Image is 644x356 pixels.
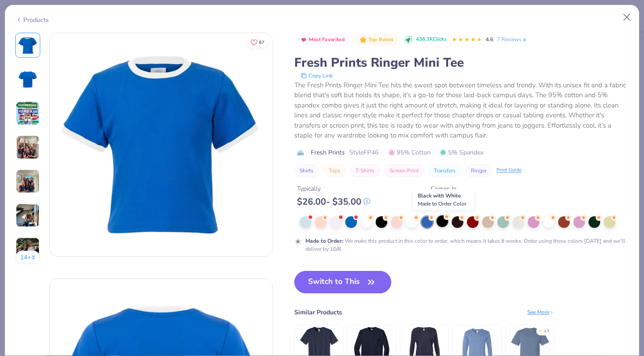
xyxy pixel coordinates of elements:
span: 436.3K Clicks [416,36,446,43]
img: User generated content [16,101,40,125]
div: $ 26.00 - $ 35.00 [297,196,370,207]
div: Similar Products [294,308,342,317]
span: Fresh Prints [311,148,345,157]
div: Fresh Prints Ringer Mini Tee [294,54,629,71]
img: User generated content [16,135,40,159]
a: 7 Reviews [497,35,528,43]
strong: Made to Order : [305,237,343,244]
div: The Fresh Prints Ringer Mini Tee hits the sweet spot between timeless and trendy. With its unisex... [294,80,629,141]
img: Front [50,33,272,256]
span: 4.6 [486,36,493,43]
span: 87 [259,40,264,45]
button: Tops [323,164,346,177]
button: copy to clipboard [298,71,335,80]
img: Most Favorited sort [300,36,307,43]
img: Front [17,34,38,56]
button: Screen Print [384,164,424,177]
button: Like [246,36,268,49]
button: Badge Button [295,34,349,46]
img: User generated content [16,237,40,262]
span: Style FP46 [349,148,378,157]
button: Transfers [428,164,461,177]
span: 95% Cotton [388,148,431,157]
div: Comes In [431,184,457,193]
div: Products [15,15,49,25]
div: 4.9 [544,328,549,335]
img: brand logo [294,149,306,156]
button: Ringer [466,164,492,177]
div: 4.6 Stars [452,33,482,47]
div: We make this product in this color to order, which means it takes 8 weeks. Order using these colo... [305,237,629,253]
span: Top Rated [369,37,394,42]
div: Typically [297,184,370,193]
span: 5% Spandex [440,148,483,157]
div: Black with White [413,189,475,210]
button: T-Shirts [350,164,380,177]
img: User generated content [16,169,40,193]
button: Shirts [294,164,319,177]
button: Badge Button [355,34,398,46]
div: Print Guide [496,167,521,174]
img: Top Rated sort [360,36,367,43]
button: 14+ [15,251,41,264]
button: Switch to This [294,271,391,293]
div: See More [527,308,555,316]
span: Most Favorited [309,37,345,42]
div: ★ [538,328,542,332]
img: User generated content [16,203,40,227]
img: Back [17,69,38,90]
span: Made to Order Color [418,200,466,207]
button: Close [619,9,636,26]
